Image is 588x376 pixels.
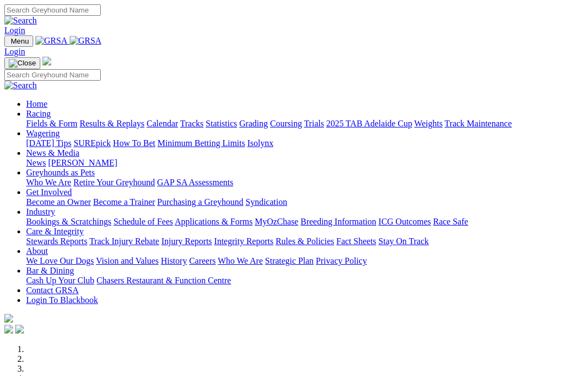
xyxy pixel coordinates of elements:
[26,295,98,305] a: Login To Blackbook
[161,236,212,246] a: Injury Reports
[26,129,60,138] a: Wagering
[414,119,443,128] a: Weights
[189,256,216,265] a: Careers
[247,138,273,148] a: Isolynx
[157,197,243,207] a: Purchasing a Greyhound
[26,138,71,148] a: [DATE] Tips
[26,158,584,168] div: News & Media
[4,69,101,81] input: Search
[265,256,314,265] a: Strategic Plan
[26,99,47,108] a: Home
[4,325,13,333] img: facebook.svg
[26,207,55,216] a: Industry
[15,325,24,333] img: twitter.svg
[48,158,117,167] a: [PERSON_NAME]
[270,119,302,128] a: Coursing
[4,35,33,47] button: Toggle navigation
[26,276,584,286] div: Bar & Dining
[26,256,94,265] a: We Love Our Dogs
[35,36,68,46] img: GRSA
[275,236,334,246] a: Rules & Policies
[4,47,25,56] a: Login
[4,16,37,26] img: Search
[4,57,40,69] button: Toggle navigation
[26,187,72,197] a: Get Involved
[378,217,431,226] a: ICG Outcomes
[26,197,584,207] div: Get Involved
[445,119,512,128] a: Track Maintenance
[26,266,74,275] a: Bar & Dining
[157,138,245,148] a: Minimum Betting Limits
[157,178,234,187] a: GAP SA Assessments
[326,119,412,128] a: 2025 TAB Adelaide Cup
[73,138,111,148] a: SUREpick
[26,138,584,148] div: Wagering
[26,109,51,118] a: Racing
[26,178,71,187] a: Who We Are
[4,81,37,90] img: Search
[26,227,84,236] a: Care & Integrity
[9,59,36,68] img: Close
[26,246,48,256] a: About
[26,236,87,246] a: Stewards Reports
[42,57,51,65] img: logo-grsa-white.png
[26,197,91,207] a: Become an Owner
[146,119,178,128] a: Calendar
[93,197,155,207] a: Become a Trainer
[26,178,584,187] div: Greyhounds as Pets
[113,217,173,226] a: Schedule of Fees
[26,148,79,157] a: News & Media
[26,158,46,167] a: News
[255,217,298,226] a: MyOzChase
[89,236,159,246] a: Track Injury Rebate
[96,256,158,265] a: Vision and Values
[301,217,376,226] a: Breeding Information
[113,138,156,148] a: How To Bet
[73,178,155,187] a: Retire Your Greyhound
[26,286,78,295] a: Contact GRSA
[378,236,428,246] a: Stay On Track
[26,276,94,285] a: Cash Up Your Club
[26,217,584,227] div: Industry
[433,217,468,226] a: Race Safe
[206,119,237,128] a: Statistics
[175,217,253,226] a: Applications & Forms
[336,236,376,246] a: Fact Sheets
[218,256,263,265] a: Who We Are
[26,119,77,128] a: Fields & Form
[161,256,187,265] a: History
[96,276,231,285] a: Chasers Restaurant & Function Centre
[26,256,584,266] div: About
[4,4,101,16] input: Search
[214,236,273,246] a: Integrity Reports
[26,236,584,246] div: Care & Integrity
[316,256,367,265] a: Privacy Policy
[26,119,584,129] div: Racing
[246,197,287,207] a: Syndication
[240,119,268,128] a: Grading
[4,26,25,35] a: Login
[26,217,111,226] a: Bookings & Scratchings
[26,168,95,177] a: Greyhounds as Pets
[180,119,204,128] a: Tracks
[304,119,324,128] a: Trials
[79,119,144,128] a: Results & Replays
[70,36,102,46] img: GRSA
[4,314,13,323] img: logo-grsa-white.png
[11,37,29,45] span: Menu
